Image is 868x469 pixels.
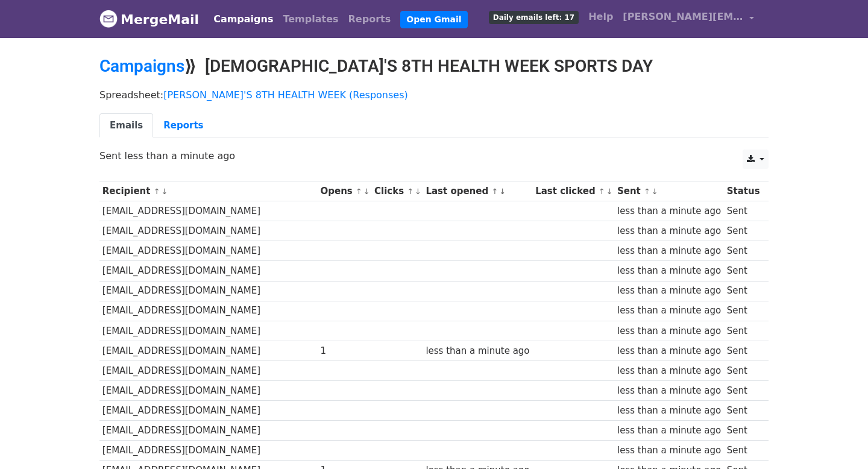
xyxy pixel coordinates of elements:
td: [EMAIL_ADDRESS][DOMAIN_NAME] [99,281,318,301]
a: ↑ [491,187,498,196]
th: Clicks [371,181,423,201]
a: Campaigns [209,7,278,31]
div: less than a minute ago [617,344,721,358]
th: Status [724,181,763,201]
div: less than a minute ago [617,364,721,378]
div: 1 [320,344,368,358]
div: less than a minute ago [617,224,721,238]
td: Sent [724,360,763,380]
div: less than a minute ago [617,324,721,338]
td: [EMAIL_ADDRESS][DOMAIN_NAME] [99,241,318,261]
div: less than a minute ago [617,284,721,298]
td: [EMAIL_ADDRESS][DOMAIN_NAME] [99,301,318,321]
a: ↓ [161,187,168,196]
td: Sent [724,281,763,301]
a: Help [583,5,618,29]
a: ↓ [363,187,370,196]
a: [PERSON_NAME][EMAIL_ADDRESS][DOMAIN_NAME] [618,5,759,33]
div: less than a minute ago [617,384,721,398]
a: Daily emails left: 17 [484,5,583,29]
a: Reports [344,7,396,31]
td: Sent [724,401,763,421]
td: Sent [724,301,763,321]
div: less than a minute ago [617,304,721,318]
a: [PERSON_NAME]'S 8TH HEALTH WEEK (Responses) [163,89,408,101]
a: Reports [153,113,213,138]
th: Opens [318,181,372,201]
td: Sent [724,221,763,241]
td: [EMAIL_ADDRESS][DOMAIN_NAME] [99,341,318,360]
a: ↑ [154,187,160,196]
a: Campaigns [99,56,184,76]
td: [EMAIL_ADDRESS][DOMAIN_NAME] [99,401,318,421]
td: Sent [724,441,763,461]
p: Spreadsheet: [99,89,769,101]
a: ↑ [356,187,362,196]
td: Sent [724,261,763,281]
div: less than a minute ago [617,404,721,418]
a: ↓ [499,187,506,196]
div: less than a minute ago [617,444,721,458]
div: less than a minute ago [617,204,721,218]
td: Sent [724,201,763,221]
td: [EMAIL_ADDRESS][DOMAIN_NAME] [99,321,318,341]
td: [EMAIL_ADDRESS][DOMAIN_NAME] [99,261,318,281]
td: Sent [724,421,763,441]
td: Sent [724,341,763,360]
a: Open Gmail [400,11,467,28]
img: MergeMail logo [99,10,118,28]
td: [EMAIL_ADDRESS][DOMAIN_NAME] [99,360,318,380]
div: less than a minute ago [617,244,721,258]
td: [EMAIL_ADDRESS][DOMAIN_NAME] [99,381,318,401]
td: [EMAIL_ADDRESS][DOMAIN_NAME] [99,441,318,461]
a: ↓ [606,187,613,196]
td: Sent [724,241,763,261]
a: ↓ [652,187,658,196]
a: MergeMail [99,7,199,32]
div: less than a minute ago [426,344,529,358]
a: ↓ [415,187,421,196]
td: Sent [724,381,763,401]
a: Templates [278,7,343,31]
th: Recipient [99,181,318,201]
span: Daily emails left: 17 [489,11,579,24]
a: ↑ [599,187,605,196]
p: Sent less than a minute ago [99,150,769,162]
td: [EMAIL_ADDRESS][DOMAIN_NAME] [99,421,318,441]
th: Last clicked [532,181,614,201]
a: ↑ [407,187,414,196]
th: Sent [614,181,724,201]
div: less than a minute ago [617,424,721,438]
div: less than a minute ago [617,264,721,278]
a: Emails [99,113,153,138]
span: [PERSON_NAME][EMAIL_ADDRESS][DOMAIN_NAME] [623,10,743,24]
td: [EMAIL_ADDRESS][DOMAIN_NAME] [99,221,318,241]
td: [EMAIL_ADDRESS][DOMAIN_NAME] [99,201,318,221]
th: Last opened [423,181,533,201]
td: Sent [724,321,763,341]
a: ↑ [644,187,650,196]
h2: ⟫ [DEMOGRAPHIC_DATA]'S 8TH HEALTH WEEK SPORTS DAY [99,56,769,77]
